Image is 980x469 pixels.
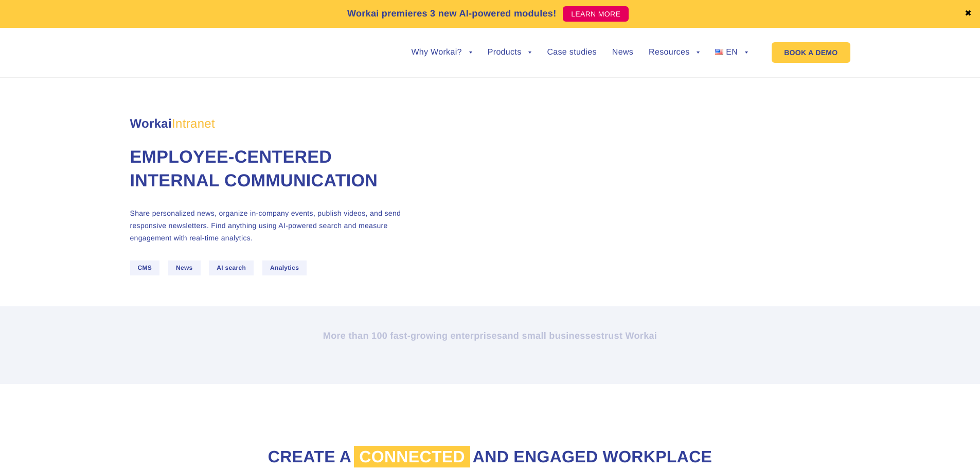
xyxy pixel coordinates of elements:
p: Workai premieres 3 new AI-powered modules! [347,7,557,21]
h1: Employee-centered internal communication [130,146,413,193]
h2: More than 100 fast-growing enterprises trust Workai [205,329,776,342]
span: News [168,260,201,275]
span: Analytics [262,260,307,275]
i: and small businesses [502,331,601,341]
a: News [612,48,633,57]
a: Products [488,48,532,57]
a: Resources [649,48,700,57]
em: Intranet [172,117,215,131]
span: EN [726,48,738,57]
span: Workai [130,106,215,130]
a: ✖ [965,10,972,18]
span: CMS [130,260,160,275]
span: AI search [209,260,254,275]
a: LEARN MORE [563,6,629,22]
a: Case studies [547,48,596,57]
a: BOOK A DEMO [772,42,850,63]
a: Why Workai? [411,48,472,57]
p: Share personalized news, organize in-company events, publish videos, and send responsive newslett... [130,207,413,244]
h2: Create a and engaged workplace [205,446,776,468]
span: connected [354,446,470,467]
